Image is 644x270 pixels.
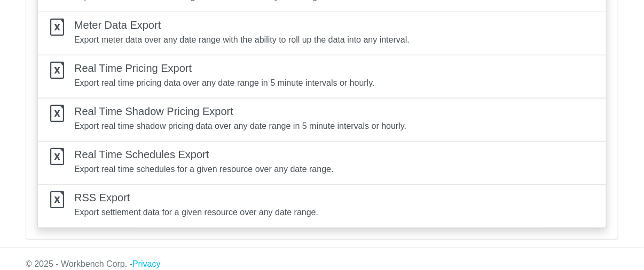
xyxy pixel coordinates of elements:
h5: Real Time Pricing Export [74,62,375,75]
h5: Real Time Schedules Export [74,148,334,161]
p: Export real time pricing data over any date range in 5 minute intervals or hourly. [74,77,375,89]
a: Meter Data Export Export meter data over any date range with the ability to roll up the data into... [37,12,607,55]
p: Export settlement data for a given resource over any date range. [74,206,318,219]
h5: Meter Data Export [74,19,410,31]
p: Export real time schedules for a given resource over any date range. [74,163,334,176]
a: Real Time Shadow Pricing Export Export real time shadow pricing data over any date range in 5 min... [37,98,607,142]
p: Export real time shadow pricing data over any date range in 5 minute intervals or hourly. [74,120,406,133]
a: Real Time Pricing Export Export real time pricing data over any date range in 5 minute intervals ... [37,55,607,99]
a: RSS Export Export settlement data for a given resource over any date range. [37,184,607,228]
p: Export meter data over any date range with the ability to roll up the data into any interval. [74,34,410,46]
a: Privacy [132,259,160,268]
a: Real Time Schedules Export Export real time schedules for a given resource over any date range. [37,141,607,185]
h5: RSS Export [74,191,318,204]
h5: Real Time Shadow Pricing Export [74,105,406,118]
